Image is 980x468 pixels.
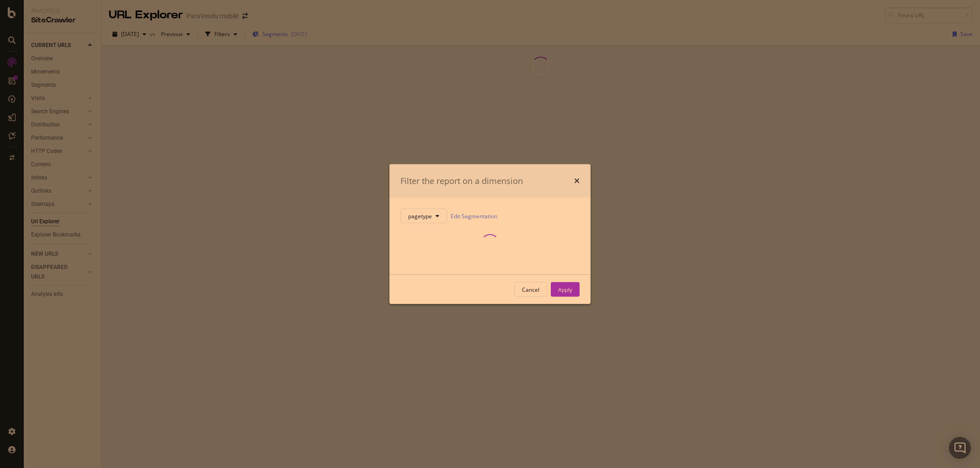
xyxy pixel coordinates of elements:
span: pagetype [408,212,432,220]
button: Cancel [514,282,547,297]
div: modal [389,164,591,304]
button: pagetype [400,209,447,223]
div: Open Intercom Messenger [949,437,971,459]
div: times [574,175,580,187]
div: Filter the report on a dimension [400,175,523,187]
a: Edit Segmentation [451,211,497,221]
div: Apply [558,285,572,293]
button: Apply [551,282,580,297]
div: Cancel [522,285,539,293]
